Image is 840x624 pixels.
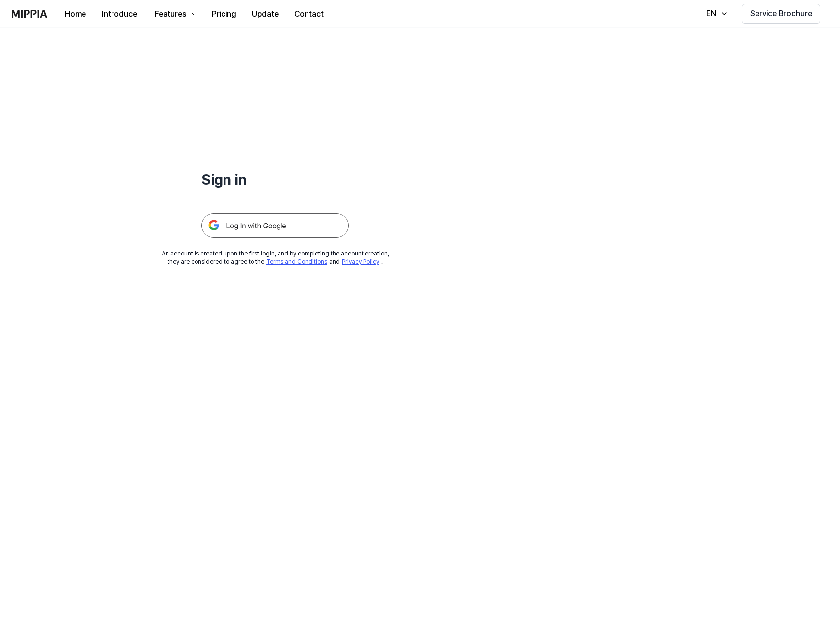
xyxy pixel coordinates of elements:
a: Terms and Conditions [266,258,327,265]
button: Introduce [94,4,145,24]
a: Privacy Policy [342,258,379,265]
button: Pricing [204,4,244,24]
img: 구글 로그인 버튼 [201,213,349,238]
div: An account is created upon the first login, and by completing the account creation, they are cons... [162,250,389,266]
img: logo [12,10,47,18]
div: EN [704,8,718,20]
button: Contact [286,4,332,24]
button: Home [57,4,94,24]
h1: Sign in [201,169,349,190]
button: Update [244,4,286,24]
button: Features [145,4,204,24]
a: Update [244,0,286,28]
button: Service Brochure [742,4,820,24]
div: Features [153,8,188,20]
button: EN [697,4,734,24]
